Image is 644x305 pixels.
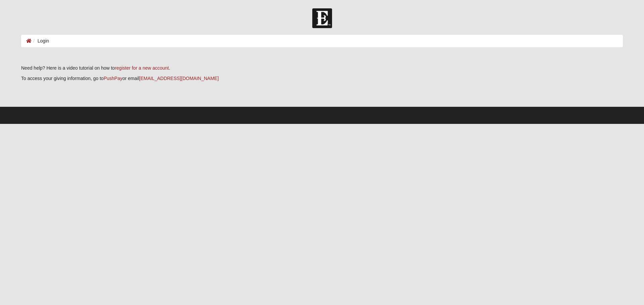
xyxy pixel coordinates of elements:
[104,76,122,81] a: PushPay
[32,37,49,45] li: Login
[115,65,169,71] a: register for a new account
[139,76,219,81] a: [EMAIL_ADDRESS][DOMAIN_NAME]
[312,8,332,28] img: Church of Eleven22 Logo
[21,75,623,82] p: To access your giving information, go to or email
[21,65,623,72] p: Need help? Here is a video tutorial on how to .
